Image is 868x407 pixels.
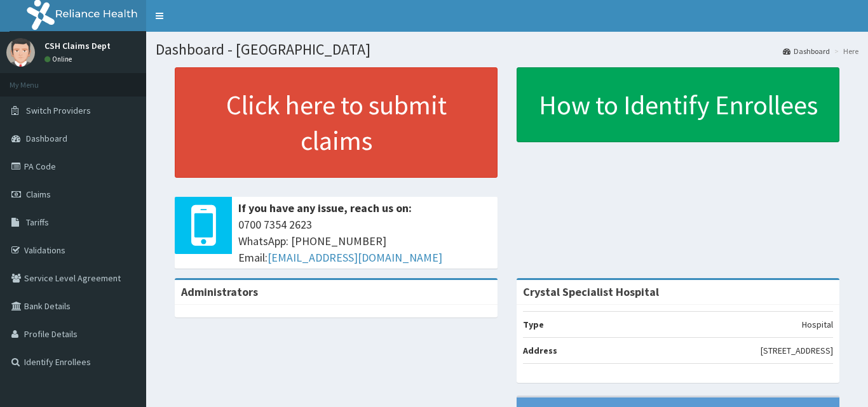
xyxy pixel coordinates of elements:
b: If you have any issue, reach us on: [238,201,412,215]
span: Tariffs [26,217,49,228]
span: Switch Providers [26,105,91,116]
span: Dashboard [26,133,67,144]
a: Dashboard [783,46,830,57]
a: Click here to submit claims [175,67,498,178]
p: CSH Claims Dept [44,41,111,50]
li: Here [831,46,858,57]
b: Type [523,319,544,330]
img: User Image [6,38,35,67]
a: [EMAIL_ADDRESS][DOMAIN_NAME] [268,250,442,265]
a: Online [44,55,75,63]
p: [STREET_ADDRESS] [761,344,833,357]
b: Administrators [181,284,258,299]
b: Address [523,345,557,356]
a: How to Identify Enrollees [517,67,839,142]
p: Hospital [802,318,833,331]
span: Claims [26,189,51,200]
span: 0700 7354 2623 WhatsApp: [PHONE_NUMBER] Email: [238,217,491,265]
h1: Dashboard - [GEOGRAPHIC_DATA] [156,41,858,58]
strong: Crystal Specialist Hospital [523,284,659,299]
